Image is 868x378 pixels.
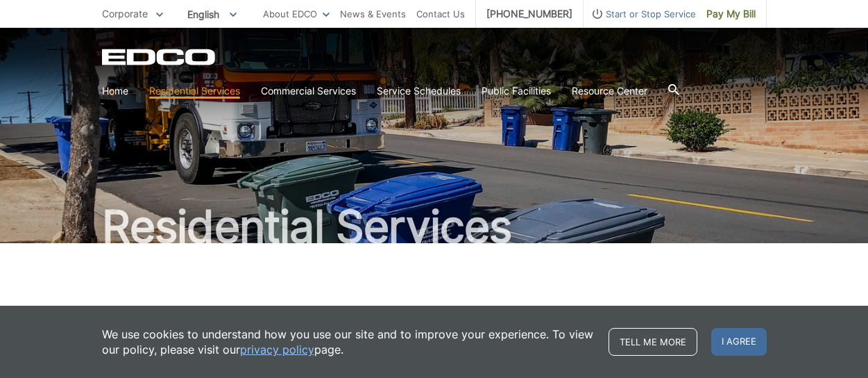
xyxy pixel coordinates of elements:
span: Pay My Bill [706,6,756,22]
a: Resource Center [572,83,647,99]
h2: Residential Services [102,204,767,249]
a: EDCD logo. Return to the homepage. [102,49,217,65]
span: I agree [711,328,767,356]
a: Home [102,83,128,99]
p: We use cookies to understand how you use our site and to improve your experience. To view our pol... [102,327,595,357]
a: About EDCO [263,6,330,22]
a: privacy policy [240,342,314,357]
a: Commercial Services [261,83,356,99]
a: News & Events [340,6,406,22]
a: Tell me more [609,328,697,356]
a: Contact Us [416,6,465,22]
a: Public Facilities [482,83,551,99]
a: Residential Services [149,83,240,99]
span: Corporate [102,8,148,19]
a: Service Schedules [377,83,461,99]
span: English [177,3,247,26]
